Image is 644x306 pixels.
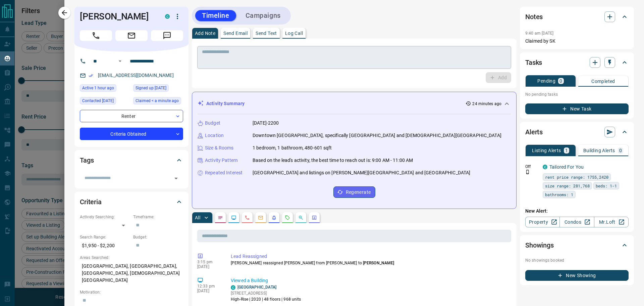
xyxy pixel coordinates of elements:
[80,289,183,295] p: Motivation:
[619,148,622,153] p: 0
[195,10,236,21] button: Timeline
[525,208,629,215] p: New Alert:
[218,215,223,220] svg: Notes
[271,215,277,220] svg: Listing Alerts
[231,290,301,296] p: [STREET_ADDRESS]
[258,215,263,220] svg: Emails
[594,217,629,227] a: Mr.Loft
[80,155,94,166] h2: Tags
[543,165,547,169] div: condos.ca
[197,284,221,289] p: 12:33 pm
[239,10,287,21] button: Campaigns
[596,182,617,189] span: beds: 1-1
[80,110,183,122] div: Renter
[98,73,174,78] a: [EMAIL_ADDRESS][DOMAIN_NAME]
[80,194,183,210] div: Criteria
[253,157,413,164] p: Based on the lead's activity, the best time to reach out is: 9:00 AM - 11:00 AM
[472,101,501,107] p: 24 minutes ago
[525,127,543,137] h2: Alerts
[253,132,501,139] p: Downtown [GEOGRAPHIC_DATA], specifically [GEOGRAPHIC_DATA] and [DEMOGRAPHIC_DATA][GEOGRAPHIC_DATA]
[205,132,224,139] p: Location
[231,260,508,266] p: [PERSON_NAME] reassigned [PERSON_NAME] from [PERSON_NAME] to
[133,234,183,240] p: Budget:
[545,191,573,198] span: bathrooms: 1
[363,261,394,265] span: [PERSON_NAME]
[559,217,594,227] a: Condos
[559,79,562,83] p: 0
[136,85,166,91] span: Signed up [DATE]
[171,174,181,183] button: Open
[133,214,183,220] p: Timeframe:
[195,31,215,36] p: Add Note
[583,148,615,153] p: Building Alerts
[525,270,629,281] button: New Showing
[333,186,375,198] button: Regenerate
[525,217,560,227] a: Property
[80,11,155,22] h1: [PERSON_NAME]
[80,152,183,168] div: Tags
[198,97,511,110] div: Activity Summary24 minutes ago
[231,296,301,302] p: High-Rise | 2020 | 48 floors | 968 units
[525,237,629,253] div: Showings
[525,31,554,36] p: 9:40 am [DATE]
[253,120,279,127] p: [DATE]-2200
[223,31,248,36] p: Send Email
[231,277,508,284] p: Viewed a Building
[80,196,102,207] h2: Criteria
[80,255,183,261] p: Areas Searched:
[545,174,608,180] span: rent price range: 1755,2420
[205,169,243,176] p: Repeated Interest
[525,89,629,99] p: No pending tasks
[285,31,303,36] p: Log Call
[80,240,130,251] p: $1,950 - $2,200
[591,79,615,84] p: Completed
[80,261,183,286] p: [GEOGRAPHIC_DATA], [GEOGRAPHIC_DATA], [GEOGRAPHIC_DATA], [DEMOGRAPHIC_DATA][GEOGRAPHIC_DATA]
[565,148,568,153] p: 1
[525,57,542,68] h2: Tasks
[80,84,130,94] div: Fri Aug 15 2025
[133,97,183,106] div: Fri Aug 15 2025
[195,215,200,220] p: All
[525,103,629,114] button: New Task
[525,9,629,25] div: Notes
[256,31,277,36] p: Send Text
[532,148,561,153] p: Listing Alerts
[80,128,183,140] div: Criteria Obtained
[197,260,221,264] p: 3:15 pm
[116,57,124,65] button: Open
[151,30,183,41] span: Message
[298,215,304,220] svg: Opportunities
[136,97,179,104] span: Claimed < a minute ago
[231,253,508,260] p: Lead Reassigned
[253,144,332,151] p: 1 bedroom, 1 bathroom, 480-601 sqft
[197,264,221,269] p: [DATE]
[231,285,235,290] div: condos.ca
[525,240,554,251] h2: Showings
[549,164,584,170] a: Tailored For You
[82,97,114,104] span: Contacted [DATE]
[537,79,555,83] p: Pending
[89,73,93,78] svg: Email Verified
[205,157,238,164] p: Activity Pattern
[231,215,236,220] svg: Lead Browsing Activity
[80,30,112,41] span: Call
[80,234,130,240] p: Search Range:
[525,38,629,45] p: Claimed by SK
[206,100,245,107] p: Activity Summary
[197,289,221,293] p: [DATE]
[545,182,590,189] span: size range: 281,768
[80,214,130,220] p: Actively Searching:
[253,169,470,176] p: [GEOGRAPHIC_DATA] and listings on [PERSON_NAME][GEOGRAPHIC_DATA] and [GEOGRAPHIC_DATA]
[525,124,629,140] div: Alerts
[312,215,317,220] svg: Agent Actions
[245,215,250,220] svg: Calls
[205,120,220,127] p: Budget
[133,84,183,94] div: Wed Aug 06 2025
[82,85,114,91] span: Active 1 hour ago
[115,30,148,41] span: Email
[285,215,290,220] svg: Requests
[80,97,130,106] div: Fri Aug 08 2025
[525,164,539,170] p: Off
[525,11,543,22] h2: Notes
[165,14,170,19] div: condos.ca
